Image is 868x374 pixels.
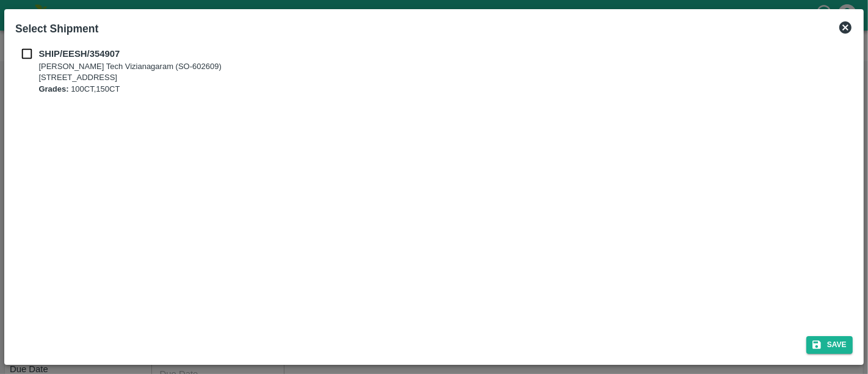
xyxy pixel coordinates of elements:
b: SHIP/EESH/354907 [38,49,120,59]
p: [STREET_ADDRESS] [38,72,221,84]
b: Grades: [38,84,68,94]
p: [PERSON_NAME] Tech Vizianagaram (SO-602609) [38,61,221,73]
button: Save [806,336,853,354]
p: 100CT,150CT [38,84,221,95]
b: Select Shipment [15,23,98,35]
